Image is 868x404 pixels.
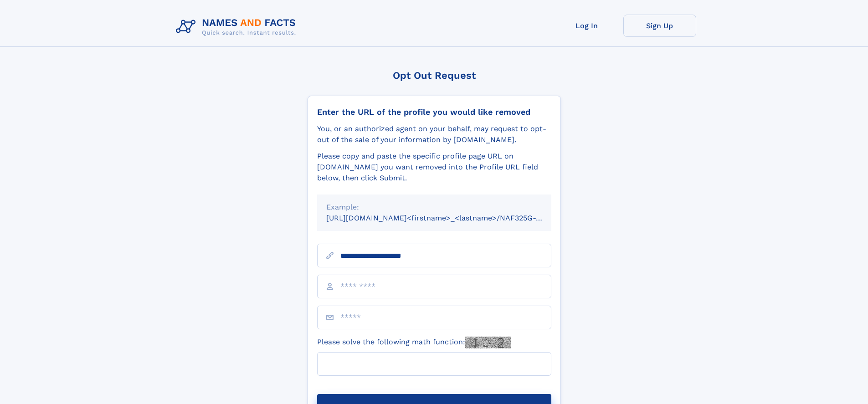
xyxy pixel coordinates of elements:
div: Opt Out Request [308,70,561,81]
div: Example: [326,202,542,213]
a: Log In [550,15,623,37]
div: Enter the URL of the profile you would like removed [317,107,551,117]
a: Sign Up [623,15,696,37]
div: You, or an authorized agent on your behalf, may request to opt-out of the sale of your informatio... [317,123,551,145]
label: Please solve the following math function: [317,337,511,348]
div: Please copy and paste the specific profile page URL on [DOMAIN_NAME] you want removed into the Pr... [317,151,551,184]
img: Logo Names and Facts [172,15,303,39]
small: [URL][DOMAIN_NAME]<firstname>_<lastname>/NAF325G-xxxxxxxx [326,214,569,222]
